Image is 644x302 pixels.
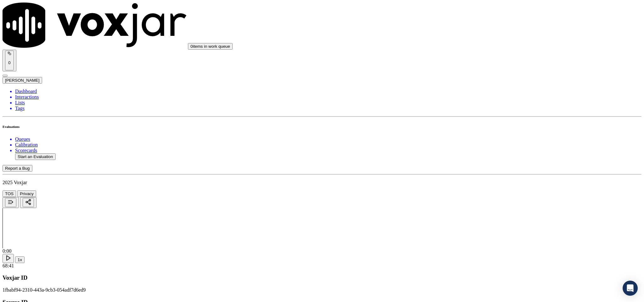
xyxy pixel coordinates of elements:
h3: Voxjar ID [3,274,641,281]
button: Start an Evaluation [15,153,56,160]
a: Interactions [15,94,641,100]
button: 0items in work queue [188,43,233,50]
a: Lists [15,100,641,106]
img: voxjar logo [3,3,187,48]
button: Report a Bug [3,165,32,172]
p: 0 [8,60,11,65]
div: Open Intercom Messenger [623,281,638,296]
a: Dashboard [15,89,641,94]
span: [PERSON_NAME] [5,78,40,83]
a: Tags [15,106,641,111]
a: Scorecards [15,148,641,153]
button: 0 [5,51,14,70]
div: 0:00 [3,248,641,254]
h6: Evaluations [3,125,641,129]
button: Privacy [17,190,36,197]
button: 1x [15,256,25,263]
a: Queues [15,136,641,142]
div: 68:41 [3,263,641,269]
a: Calibration [15,142,641,148]
p: 2025 Voxjar [3,180,641,185]
button: [PERSON_NAME] [3,77,42,84]
button: TOS [3,190,16,197]
button: 0 [3,50,16,71]
p: 1fbabf94-2310-443a-9cb3-054adf7d6ed9 [3,287,641,293]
